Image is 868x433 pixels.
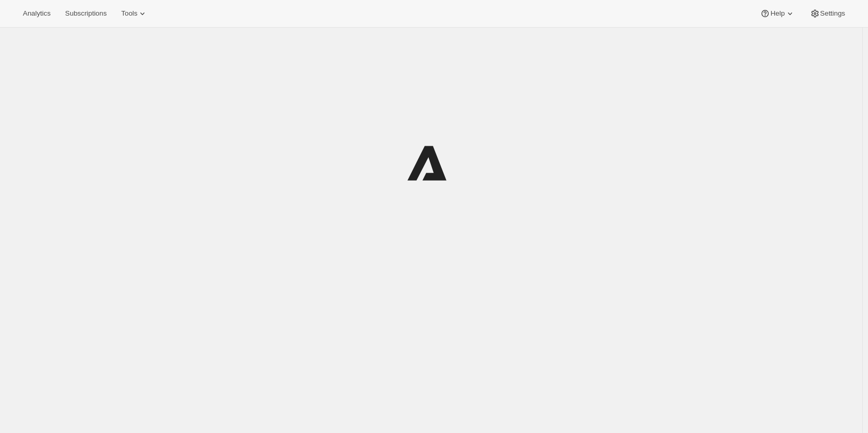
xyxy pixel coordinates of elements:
button: Help [754,6,801,21]
span: Tools [121,9,137,18]
span: Settings [820,9,845,18]
button: Analytics [17,6,57,21]
button: Tools [115,6,154,21]
span: Analytics [23,9,50,18]
span: Subscriptions [65,9,107,18]
span: Help [770,9,784,18]
button: Settings [804,6,851,21]
button: Subscriptions [59,6,113,21]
